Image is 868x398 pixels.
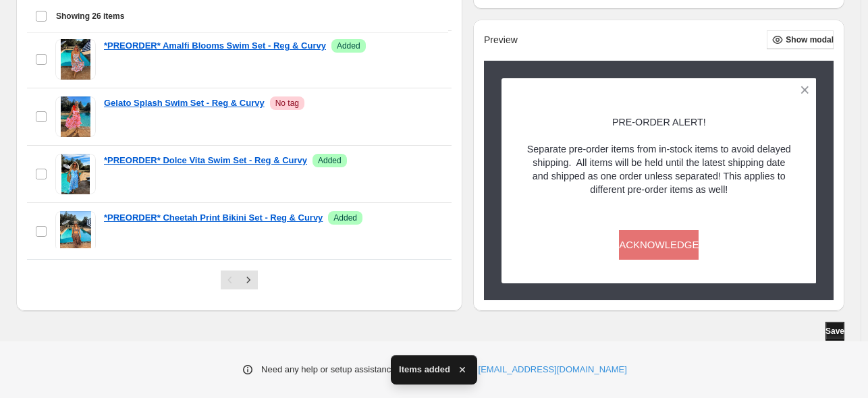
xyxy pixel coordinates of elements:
[399,363,450,376] span: Items added
[275,98,299,109] span: No tag
[825,322,844,341] button: Save
[619,229,699,259] button: ACKNOWLEDGE
[239,271,258,289] button: Next
[525,115,793,128] p: PRE-ORDER ALERT!
[104,154,307,167] a: *PREORDER* Dolce Vita Swim Set - Reg & Curvy
[333,212,357,223] span: Added
[825,326,844,337] span: Save
[479,363,627,376] a: [EMAIL_ADDRESS][DOMAIN_NAME]
[318,155,342,166] span: Added
[104,96,265,110] a: Gelato Splash Swim Set - Reg & Curvy
[104,39,326,53] a: *PREORDER* Amalfi Blooms Swim Set - Reg & Curvy
[786,34,834,45] span: Show modal
[337,40,360,51] span: Added
[56,11,124,22] span: Showing 26 items
[525,142,793,196] p: Separate pre-order items from in-stock items to avoid delayed shipping. All items will be held un...
[484,34,518,46] h2: Preview
[104,211,323,225] a: *PREORDER* Cheetah Print Bikini Set - Reg & Curvy
[767,30,834,49] button: Show modal
[221,271,258,289] nav: Pagination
